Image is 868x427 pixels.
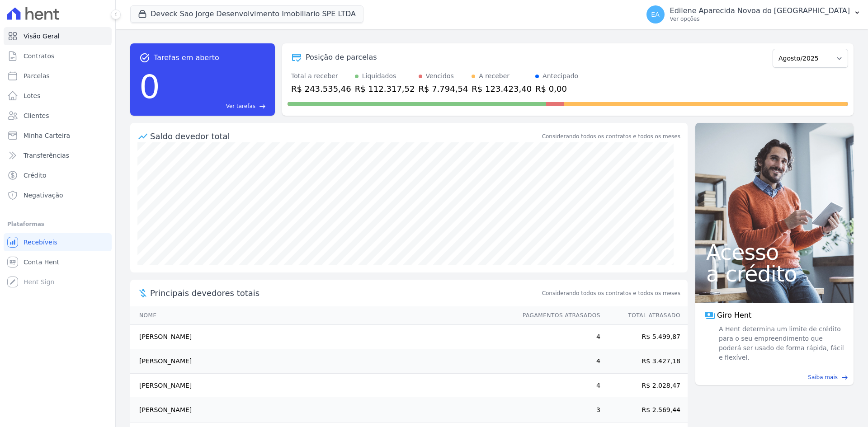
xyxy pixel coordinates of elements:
[259,103,266,110] span: east
[24,32,60,41] span: Visão Geral
[150,130,540,142] div: Saldo devedor total
[291,83,351,95] div: R$ 243.535,46
[24,258,59,267] span: Conta Hent
[4,186,112,204] a: Negativação
[514,398,601,422] td: 3
[808,373,838,381] span: Saiba mais
[601,349,688,374] td: R$ 3.427,18
[701,373,848,381] a: Saiba mais east
[130,5,363,23] button: Deveck Sao Jorge Desenvolvimento Imobiliario SPE LTDA
[24,71,50,80] span: Parcelas
[670,6,850,15] p: Edilene Aparecida Novoa do [GEOGRAPHIC_DATA]
[24,52,54,61] span: Contratos
[4,146,112,164] a: Transferências
[4,107,112,125] a: Clientes
[24,91,41,100] span: Lotes
[706,241,843,263] span: Acesso
[542,289,680,297] span: Considerando todos os contratos e todos os meses
[291,71,351,81] div: Total a receber
[4,253,112,271] a: Conta Hent
[130,325,514,349] td: [PERSON_NAME]
[717,324,844,362] span: A Hent determina um limite de crédito para o seu empreendimento que poderá ser usado de forma ráp...
[717,310,751,321] span: Giro Hent
[24,191,63,200] span: Negativação
[362,71,396,81] div: Liquidados
[150,287,540,299] span: Principais devedores totais
[841,374,848,381] span: east
[542,132,680,141] div: Considerando todos os contratos e todos os meses
[4,166,112,184] a: Crédito
[535,83,578,95] div: R$ 0,00
[4,47,112,65] a: Contratos
[4,233,112,251] a: Recebíveis
[4,87,112,105] a: Lotes
[164,102,266,110] a: Ver tarefas east
[472,83,532,95] div: R$ 123.423,40
[4,127,112,145] a: Minha Carteira
[639,2,868,27] button: EA Edilene Aparecida Novoa do [GEOGRAPHIC_DATA] Ver opções
[514,374,601,398] td: 4
[670,15,850,23] p: Ver opções
[651,11,659,18] span: EA
[601,374,688,398] td: R$ 2.028,47
[130,349,514,374] td: [PERSON_NAME]
[24,238,57,247] span: Recebíveis
[306,52,377,63] div: Posição de parcelas
[706,263,843,285] span: a crédito
[514,349,601,374] td: 4
[4,67,112,85] a: Parcelas
[139,63,160,110] div: 0
[130,306,514,325] th: Nome
[7,219,108,230] div: Plataformas
[514,306,601,325] th: Pagamentos Atrasados
[4,27,112,45] a: Visão Geral
[601,306,688,325] th: Total Atrasado
[601,325,688,349] td: R$ 5.499,87
[24,111,49,120] span: Clientes
[542,71,578,81] div: Antecipado
[601,398,688,422] td: R$ 2.569,44
[130,374,514,398] td: [PERSON_NAME]
[426,71,454,81] div: Vencidos
[130,398,514,422] td: [PERSON_NAME]
[139,52,150,63] span: task_alt
[419,83,468,95] div: R$ 7.794,54
[24,131,70,140] span: Minha Carteira
[24,151,69,160] span: Transferências
[24,171,47,180] span: Crédito
[479,71,509,81] div: A receber
[514,325,601,349] td: 4
[355,83,415,95] div: R$ 112.317,52
[154,52,219,63] span: Tarefas em aberto
[226,102,255,110] span: Ver tarefas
